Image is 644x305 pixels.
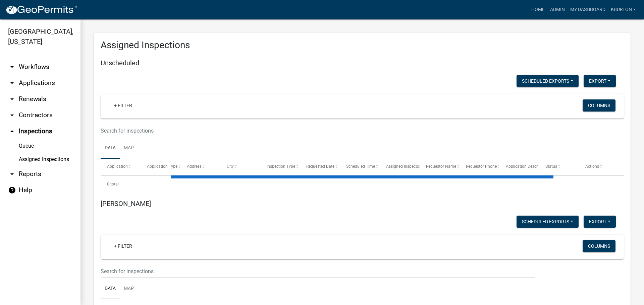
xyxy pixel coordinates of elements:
[8,79,16,87] i: arrow_drop_down
[187,164,202,169] span: Address
[584,216,616,228] button: Export
[583,240,615,252] button: Columns
[306,164,334,169] span: Requested Date
[101,40,624,51] h3: Assigned Inspections
[109,240,138,252] a: + Filter
[109,99,138,111] a: + Filter
[529,3,547,16] a: Home
[260,159,300,175] datatable-header-cell: Inspection Type
[579,159,619,175] datatable-header-cell: Actions
[426,164,456,169] span: Requestor Name
[267,164,295,169] span: Inspection Type
[545,164,557,169] span: Status
[499,159,539,175] datatable-header-cell: Application Description
[8,63,16,71] i: arrow_drop_down
[107,164,128,169] span: Application
[8,170,16,178] i: arrow_drop_down
[517,75,579,87] button: Scheduled Exports
[8,186,16,194] i: help
[346,164,375,169] span: Scheduled Time
[460,159,499,175] datatable-header-cell: Requestor Phone
[101,200,624,208] h5: [PERSON_NAME]
[300,159,340,175] datatable-header-cell: Requested Date
[8,95,16,103] i: arrow_drop_down
[101,278,120,300] a: Data
[585,164,599,169] span: Actions
[506,164,548,169] span: Application Description
[8,111,16,119] i: arrow_drop_down
[147,164,177,169] span: Application Type
[517,216,579,228] button: Scheduled Exports
[547,3,568,16] a: Admin
[180,159,220,175] datatable-header-cell: Address
[608,3,639,16] a: kburton
[101,138,120,159] a: Data
[120,278,138,300] a: Map
[420,159,460,175] datatable-header-cell: Requestor Name
[466,164,497,169] span: Requestor Phone
[101,124,535,138] input: Search for inspections
[120,138,138,159] a: Map
[101,176,624,193] div: 0 total
[539,159,579,175] datatable-header-cell: Status
[584,75,616,87] button: Export
[340,159,380,175] datatable-header-cell: Scheduled Time
[141,159,180,175] datatable-header-cell: Application Type
[220,159,260,175] datatable-header-cell: City
[101,264,535,278] input: Search for inspections
[227,164,234,169] span: City
[380,159,420,175] datatable-header-cell: Assigned Inspector
[568,3,608,16] a: My Dashboard
[101,59,624,67] h5: Unscheduled
[8,127,16,135] i: arrow_drop_up
[101,159,141,175] datatable-header-cell: Application
[386,164,421,169] span: Assigned Inspector
[583,99,615,111] button: Columns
